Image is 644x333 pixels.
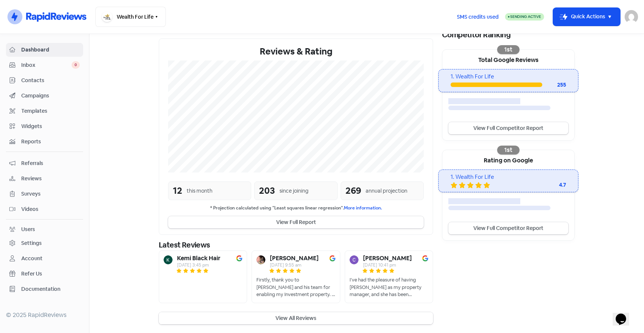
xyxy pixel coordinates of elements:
span: Dashboard [21,46,80,54]
div: Users [21,225,35,233]
a: More information. [344,205,382,211]
span: 0 [72,61,80,69]
div: © 2025 RapidReviews [6,311,83,320]
a: Reports [6,135,83,149]
div: [DATE] 3:45 pm [177,263,220,267]
button: View Full Report [168,216,424,228]
span: Sending Active [510,14,541,19]
span: SMS credits used [457,13,499,21]
b: Kemi Black Hair [177,255,220,261]
div: 4.7 [536,181,566,189]
span: Refer Us [21,270,80,278]
div: Latest Reviews [159,239,433,250]
span: Referrals [21,159,80,167]
span: Surveys [21,190,80,198]
iframe: chat widget [613,303,637,326]
a: Campaigns [6,89,83,103]
div: 1st [497,45,520,54]
span: Templates [21,107,80,115]
a: Refer Us [6,267,83,281]
div: Competitor Ranking [442,29,575,40]
div: [DATE] 10:41 pm [363,263,412,267]
div: Account [21,255,42,262]
div: I’ve had the pleasure of having [PERSON_NAME] as my property manager, and she has been absolutely... [350,276,428,298]
b: [PERSON_NAME] [270,255,319,261]
img: Avatar [350,255,359,264]
a: Videos [6,202,83,216]
a: Widgets [6,119,83,133]
span: Reviews [21,175,80,183]
img: Image [236,255,242,261]
a: Settings [6,236,83,250]
div: Reviews & Rating [168,45,424,58]
a: View Full Competitor Report [448,122,568,134]
div: 1. Wealth For Life [451,173,566,181]
button: Quick Actions [553,8,620,26]
img: User [625,10,638,24]
div: [DATE] 9:55 am [270,263,319,267]
div: 1st [497,146,520,155]
a: Account [6,252,83,265]
div: 269 [345,184,361,197]
a: Templates [6,104,83,118]
a: Dashboard [6,43,83,57]
a: Referrals [6,156,83,170]
a: Surveys [6,187,83,201]
button: View All Reviews [159,312,433,324]
b: [PERSON_NAME] [363,255,412,261]
span: Campaigns [21,92,80,100]
img: Avatar [164,255,173,264]
a: Users [6,222,83,236]
a: Inbox 0 [6,58,83,72]
button: Wealth For Life [95,7,166,27]
div: annual projection [366,187,407,195]
img: Image [422,255,428,261]
small: * Projection calculated using "Least squares linear regression". [168,205,424,212]
a: View Full Competitor Report [448,222,568,234]
div: Total Google Reviews [442,50,574,69]
div: Firstly, thank you to [PERSON_NAME] and his team for enabling my Investment property. I could not... [256,276,335,298]
span: Widgets [21,122,80,130]
span: Inbox [21,61,72,69]
span: Videos [21,205,80,213]
div: 12 [173,184,182,197]
span: Documentation [21,285,80,293]
img: Avatar [256,255,265,264]
div: 203 [259,184,275,197]
div: 255 [542,81,566,89]
img: Image [329,255,335,261]
span: Contacts [21,77,80,84]
div: this month [187,187,212,195]
div: 1. Wealth For Life [451,72,566,81]
a: Sending Active [505,12,544,21]
div: since joining [280,187,309,195]
div: Settings [21,239,42,247]
a: Reviews [6,172,83,186]
div: Rating on Google [442,150,574,169]
a: Documentation [6,282,83,296]
span: Reports [21,138,80,146]
a: Contacts [6,74,83,87]
a: SMS credits used [451,12,505,20]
